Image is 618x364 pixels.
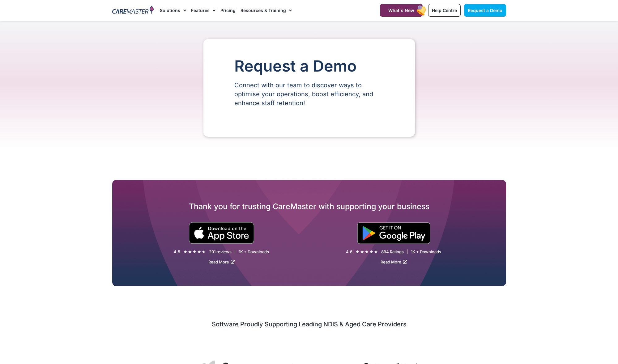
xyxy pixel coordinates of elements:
h2: Thank you for trusting CareMaster with supporting your business [112,201,506,211]
span: Request a Demo [468,8,502,13]
img: CareMaster Logo [112,6,154,15]
i: ★ [202,249,206,255]
a: Read More [381,259,407,264]
div: 201 reviews | 1K + Downloads [209,249,269,254]
p: Connect with our team to discover ways to optimise your operations, boost efficiency, and enhance... [234,81,384,108]
div: 894 Ratings | 1K + Downloads [381,249,441,254]
a: Help Centre [428,4,461,17]
a: Read More [208,259,235,264]
span: What's New [388,8,414,13]
i: ★ [188,249,192,255]
a: Request a Demo [464,4,506,17]
i: ★ [183,249,187,255]
div: 4.6 [346,249,352,254]
div: 4.5 [174,249,180,254]
i: ★ [356,249,360,255]
i: ★ [369,249,373,255]
img: small black download on the apple app store button. [189,222,254,244]
a: What's New [380,4,423,17]
h1: Request a Demo [234,58,384,75]
div: 4.6/5 [356,249,378,255]
i: ★ [374,249,378,255]
span: Help Centre [432,8,457,13]
i: ★ [193,249,197,255]
i: ★ [365,249,369,255]
i: ★ [360,249,364,255]
img: "Get is on" Black Google play button. [357,222,430,244]
h2: Software Proudly Supporting Leading NDIS & Aged Care Providers [112,320,506,328]
i: ★ [197,249,201,255]
div: 4.5/5 [183,249,206,255]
